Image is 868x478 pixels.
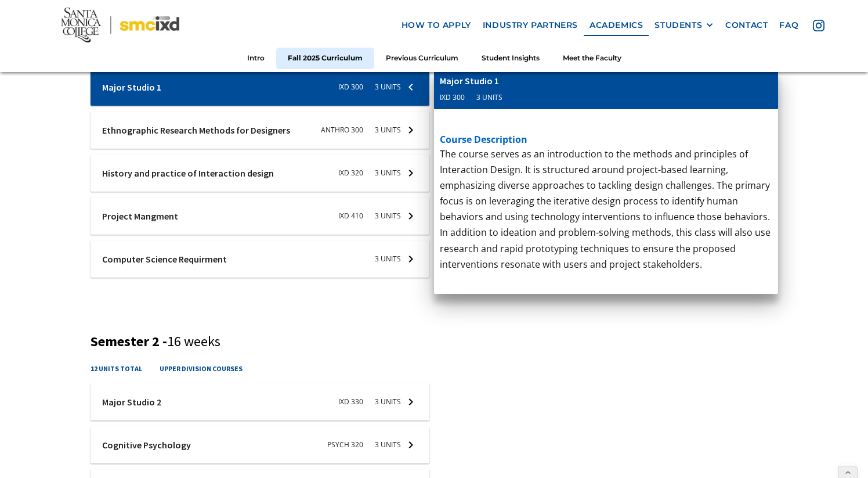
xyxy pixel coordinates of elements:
h3: Semester 2 - [91,333,778,350]
div: STUDENTS [654,20,714,30]
a: Intro [236,48,276,69]
a: contact [719,15,773,36]
h4: 12 units total [91,363,142,374]
a: industry partners [477,15,584,36]
a: Meet the Faculty [551,48,633,69]
a: Fall 2025 Curriculum [276,48,374,69]
a: faq [773,15,804,36]
img: Santa Monica College - SMC IxD logo [61,8,179,42]
div: STUDENTS [654,20,702,30]
h4: upper division courses [160,363,243,374]
a: how to apply [396,15,477,36]
img: icon - instagram [813,20,824,31]
a: Previous Curriculum [374,48,470,69]
span: 16 weeks [167,332,220,350]
a: Student Insights [470,48,551,69]
a: Academics [584,15,649,36]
